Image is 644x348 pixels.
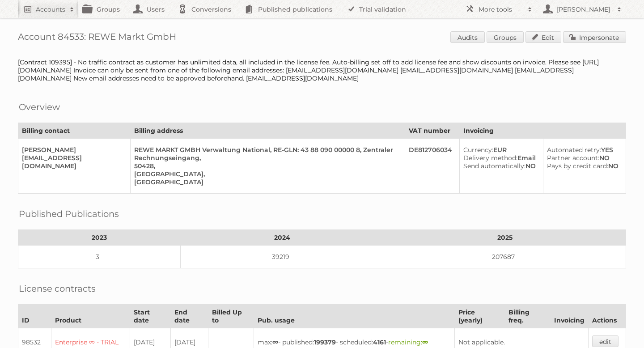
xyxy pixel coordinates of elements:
div: YES [547,146,619,154]
td: 207687 [384,246,626,268]
span: Pays by credit card: [547,162,608,170]
h1: Account 84533: REWE Markt GmbH [18,31,626,45]
th: Pub. usage [254,305,455,328]
th: 2023 [18,230,181,246]
td: 39219 [180,246,384,268]
div: NO [547,162,619,170]
a: Impersonate [563,31,626,43]
h2: Accounts [36,5,65,14]
span: remaining: [388,338,428,346]
th: Billing freq. [505,305,551,328]
th: Billing address [130,123,405,139]
div: [PERSON_NAME] [22,146,123,154]
th: Start date [130,305,171,328]
th: End date [170,305,208,328]
td: 3 [18,246,181,268]
h2: Published Publications [19,207,119,221]
th: Actions [588,305,626,328]
div: Email [463,154,536,162]
span: Currency: [463,146,493,154]
th: ID [18,305,51,328]
div: [GEOGRAPHIC_DATA], [134,170,398,178]
strong: 4161 [373,338,386,346]
div: NO [463,162,536,170]
div: NO [547,154,619,162]
span: Partner account: [547,154,599,162]
div: 50428, [134,162,398,170]
td: DE812706034 [405,139,459,194]
a: Audits [450,31,485,43]
div: [GEOGRAPHIC_DATA] [134,178,398,186]
th: VAT number [405,123,459,139]
span: Automated retry: [547,146,601,154]
a: Edit [525,31,561,43]
div: [EMAIL_ADDRESS][DOMAIN_NAME] [22,154,123,170]
h2: Overview [19,100,60,114]
h2: More tools [479,5,523,14]
h2: [PERSON_NAME] [555,5,613,14]
a: Groups [487,31,524,43]
th: Invoicing [550,305,588,328]
span: Delivery method: [463,154,517,162]
strong: ∞ [272,338,278,346]
th: 2025 [384,230,626,246]
strong: 199379 [314,338,336,346]
a: edit [592,335,619,347]
th: Invoicing [459,123,626,139]
th: Price (yearly) [455,305,505,328]
th: Billing contact [18,123,131,139]
strong: ∞ [422,338,428,346]
div: EUR [463,146,536,154]
span: Send automatically: [463,162,525,170]
div: REWE MARKT GMBH Verwaltung National, RE-GLN: 43 88 090 00000 8, Zentraler Rechnungseingang, [134,146,398,162]
div: [Contract 109395] - No traffic contract as customer has unlimited data, all included in the licen... [18,58,626,82]
h2: License contracts [19,282,96,295]
th: 2024 [180,230,384,246]
th: Product [51,305,130,328]
th: Billed Up to [208,305,254,328]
